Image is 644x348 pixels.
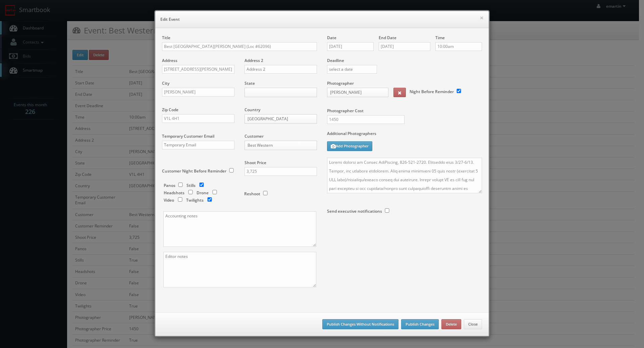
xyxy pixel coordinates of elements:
[410,89,454,94] label: Night Before Reminder
[327,35,336,41] label: Date
[164,183,175,188] label: Panos
[322,58,487,63] label: Deadline
[162,58,177,63] label: Address
[379,42,430,51] input: Select a date
[245,114,317,124] a: [GEOGRAPHIC_DATA]
[162,88,234,96] input: City
[327,208,382,214] label: Send executive notifications
[245,65,317,74] input: Address 2
[160,16,484,23] h6: Edit Event
[162,107,178,113] label: Zip Code
[186,197,204,203] label: Twilights
[322,319,398,329] button: Publish Changes Without Notifications
[162,42,317,51] input: Title
[464,319,482,329] button: Close
[186,183,196,188] label: Stills
[435,35,445,41] label: Time
[164,190,184,196] label: Headshots
[327,131,482,140] label: Additional Photographers
[330,88,379,97] span: [PERSON_NAME]
[480,15,484,20] button: ×
[248,141,308,150] span: Best Western
[327,158,482,193] textarea: Loremi dolorsi am Consec AdiPiscing, 826-521-2720. Elitseddo eius 3/27-6/13. Tempor, inc utlabore...
[245,80,255,86] label: State
[162,65,234,74] input: Address
[162,133,214,139] label: Temporary Customer Email
[322,108,487,114] label: Photographer Cost
[245,107,260,113] label: Country
[245,167,317,176] input: Shoot Price
[245,58,263,63] label: Address 2
[245,141,317,150] a: Best Western
[327,88,388,97] a: [PERSON_NAME]
[197,190,209,196] label: Drone
[162,114,234,123] input: Zip Code
[401,319,439,329] button: Publish Changes
[327,65,377,74] input: select a date
[327,80,354,86] label: Photographer
[327,42,374,51] input: Select a date
[162,168,226,174] label: Customer Night Before Reminder
[441,319,461,329] button: Delete
[248,115,308,123] span: [GEOGRAPHIC_DATA]
[164,197,174,203] label: Video
[244,191,260,197] label: Reshoot
[162,35,170,41] label: Title
[162,80,169,86] label: City
[327,141,372,151] button: Add Photographer
[327,115,405,124] input: Photographer Cost
[245,160,266,165] label: Shoot Price
[245,133,264,139] label: Customer
[379,35,396,41] label: End Date
[162,141,234,149] input: Temporary Email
